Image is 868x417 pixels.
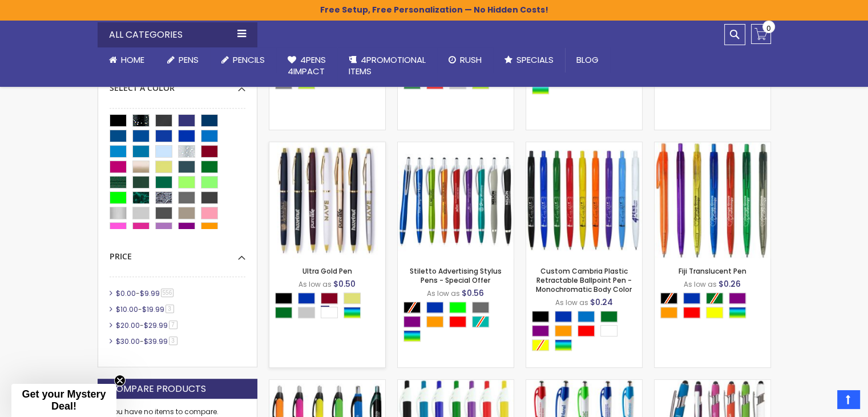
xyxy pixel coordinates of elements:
a: Specials [493,47,565,73]
div: Burgundy [321,292,338,304]
a: Blog [565,47,610,73]
a: Pencils [210,47,276,73]
div: Red [578,325,595,336]
div: Blue Light [578,311,595,322]
a: Stiletto Advertising Stylus Pens - Special Offer [410,266,502,285]
div: Assorted [555,339,572,351]
div: Blue [683,292,700,304]
div: Lime Green [449,302,466,313]
div: Orange [426,316,443,327]
span: $9.99 [140,288,160,298]
div: Select A Color [532,311,642,354]
a: 0 [751,24,771,44]
a: Top [837,390,859,408]
span: As low as [555,298,588,307]
div: Blue [555,311,572,322]
span: Specials [516,54,554,66]
div: Grey [472,302,489,313]
a: Home [98,47,156,73]
a: $0.00-$9.99556 [113,288,178,298]
span: As low as [684,279,717,289]
div: Purple [729,292,746,304]
a: Rush [437,47,493,73]
div: Black [275,292,292,304]
span: $0.24 [590,296,613,308]
a: Tropical Click Pen [269,379,385,389]
span: As low as [427,288,460,298]
a: Epic Soft Touch® Custom Pens + Stylus - Special Offer [655,379,770,389]
div: Get your Mystery Deal!Close teaser [11,384,116,417]
img: Ultra Gold Pen [269,142,385,258]
span: $10.00 [116,304,138,314]
span: Get your Mystery Deal! [22,388,106,412]
span: $39.99 [144,336,168,346]
span: 556 [161,288,174,297]
a: Custom Cambria Plastic Retractable Ballpoint Pen - Monochromatic Body Color [536,266,632,294]
a: Ultra Gold Pen [302,266,352,276]
div: Yellow [706,307,723,318]
span: $0.50 [333,278,356,290]
div: Blue [298,292,315,304]
div: Assorted [403,330,421,342]
span: 4Pens 4impact [288,54,326,77]
span: 0 [766,23,771,34]
a: Preston B Click Pen [398,379,514,389]
a: 4Pens4impact [276,47,337,85]
span: Home [121,54,144,66]
div: White [600,325,617,336]
div: Assorted [729,307,746,318]
span: As low as [298,279,332,289]
div: Silver [298,307,315,318]
a: $10.00-$19.993 [113,304,178,314]
div: Gold [344,292,361,304]
div: Orange [660,307,677,318]
a: Fiji Translucent Pen [655,142,770,151]
div: White [321,307,338,318]
div: Red [683,307,700,318]
span: $0.00 [116,288,136,298]
div: Purple [532,325,549,336]
div: Assorted [344,307,361,318]
span: 3 [165,304,174,313]
span: $20.00 [116,320,140,330]
div: Assorted [532,83,549,94]
div: Select A Color [403,302,514,344]
div: Black [532,311,549,322]
a: Ultra Gold Pen [269,142,385,151]
a: Custom Cambria Plastic Retractable Ballpoint Pen - Monochromatic Body Color [526,142,642,151]
div: All Categories [98,22,257,47]
span: $0.56 [462,287,484,299]
button: Close teaser [114,375,126,386]
span: Blog [576,54,599,66]
a: Fiji Translucent Pen [679,266,746,276]
a: 4PROMOTIONALITEMS [337,47,437,85]
strong: Compare Products [109,383,206,395]
a: Avenir® Custom Soft Grip Advertising Pens [526,379,642,389]
span: Pencils [233,54,265,66]
div: Red [449,316,466,327]
a: $20.00-$29.997 [113,320,181,330]
div: Select A Color [275,292,385,321]
span: Rush [460,54,482,66]
img: Fiji Translucent Pen [655,142,770,258]
div: Orange [555,325,572,336]
div: Green [600,311,617,322]
a: Stiletto Advertising Stylus Pens - Special Offer [398,142,514,151]
div: Green [275,307,292,318]
span: $19.99 [142,304,164,314]
img: Custom Cambria Plastic Retractable Ballpoint Pen - Monochromatic Body Color [526,142,642,258]
img: Stiletto Advertising Stylus Pens - Special Offer [398,142,514,258]
a: $30.00-$39.993 [113,336,181,346]
span: $30.00 [116,336,140,346]
a: Pens [156,47,210,73]
div: Blue [426,302,443,313]
span: $0.26 [718,278,741,290]
div: Select A Color [660,292,770,321]
span: 4PROMOTIONAL ITEMS [349,54,426,77]
span: Pens [179,54,199,66]
div: Purple [403,316,421,327]
div: Price [110,243,245,262]
span: 7 [169,320,177,329]
span: $29.99 [144,320,168,330]
span: 3 [169,336,177,345]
